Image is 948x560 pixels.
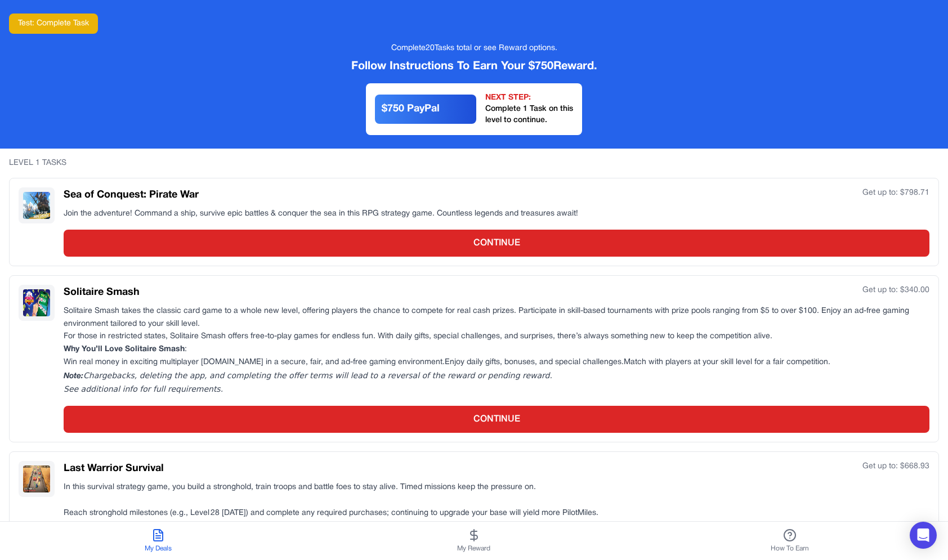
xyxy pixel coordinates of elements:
div: Follow Instructions To Earn Your $ 750 Reward. [9,59,939,74]
div: $ 750 PayPal [382,101,469,117]
div: Complete 1 Task on this level to continue. [485,104,573,126]
h3: Last Warrior Survival [64,461,164,477]
p: : [64,343,929,356]
p: In this survival strategy game, you build a stronghold, train troops and battle foes to stay aliv... [64,481,929,494]
p: Win real money in exciting multiplayer [DOMAIN_NAME] in a secure, fair, and ad-free gaming enviro... [64,305,929,397]
p: For those in restricted states, Solitaire Smash offers free-to-play games for endless fun. With d... [64,330,929,343]
span: My Deals [145,544,172,553]
p: Reach stronghold milestones (e.g., Level 28 [DATE]) and complete any required purchases; continui... [64,507,929,520]
h3: Solitaire Smash [64,285,140,301]
em: See additional info for full requirements. [64,384,223,393]
div: Complete 20 Tasks total or see Reward options. [9,43,939,54]
div: NEXT STEP: [485,92,573,104]
em: Chargebacks, deleting the app, and completing the offer terms will lead to a reversal of the rewa... [83,371,552,380]
p: Join the adventure! Command a ship, survive epic battles & conquer the sea in this RPG strategy g... [64,208,929,221]
button: CONTINUE [64,230,929,257]
span: My Reward [457,544,490,553]
button: How To Earn [632,522,948,560]
img: Last Warrior Survival [23,465,50,492]
img: Solitaire Smash [23,289,50,316]
div: Get up to: $ 798.71 [862,187,929,199]
div: Open Intercom Messenger [910,522,937,549]
img: Sea of Conquest: Pirate War [23,192,50,219]
em: Note: [64,373,83,380]
div: Get up to: $ 340.00 [862,285,929,296]
div: LEVEL 1 TASKS [9,158,939,169]
button: CONTINUE [64,406,929,433]
p: Solitaire Smash takes the classic card game to a whole new level, offering players the chance to ... [64,305,929,331]
div: Get up to: $ 668.93 [862,461,929,472]
span: How To Earn [771,544,809,553]
button: My Reward [316,522,632,560]
h3: Sea of Conquest: Pirate War [64,187,199,203]
button: Test: Complete Task [9,14,98,34]
strong: Why You’ll Love Solitaire Smash [64,346,185,353]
